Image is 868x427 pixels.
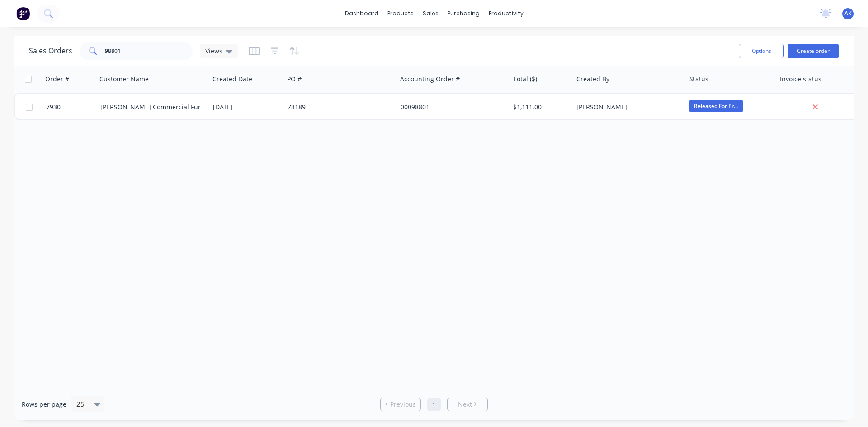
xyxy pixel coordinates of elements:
[390,400,416,409] span: Previous
[29,47,72,55] h1: Sales Orders
[288,103,388,112] div: 73189
[381,400,420,409] a: Previous page
[212,75,252,84] div: Created Date
[780,75,821,84] div: Invoice status
[844,9,852,18] span: AK
[788,44,839,58] button: Create order
[443,7,484,20] div: purchasing
[213,103,280,112] div: [DATE]
[484,7,528,20] div: productivity
[576,75,609,84] div: Created By
[99,75,149,84] div: Customer Name
[46,94,100,121] a: 7930
[739,44,784,58] button: Options
[448,400,487,409] a: Next page
[16,7,30,20] img: Factory
[340,7,383,20] a: dashboard
[46,103,61,112] span: 7930
[45,75,69,84] div: Order #
[400,75,460,84] div: Accounting Order #
[22,400,66,409] span: Rows per page
[513,75,537,84] div: Total ($)
[383,7,418,20] div: products
[401,103,501,112] div: 00098801
[427,398,441,411] a: Page 1 is your current page
[377,398,491,411] ul: Pagination
[458,400,472,409] span: Next
[689,100,743,112] span: Released For Pr...
[576,103,677,112] div: [PERSON_NAME]
[287,75,302,84] div: PO #
[513,103,566,112] div: $1,111.00
[100,103,219,111] a: [PERSON_NAME] Commercial Furniture
[689,75,708,84] div: Status
[418,7,443,20] div: sales
[105,42,193,60] input: Search...
[205,46,222,56] span: Views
